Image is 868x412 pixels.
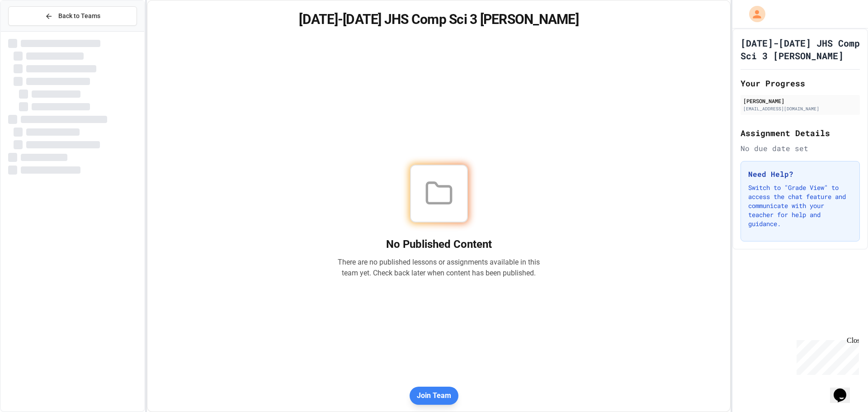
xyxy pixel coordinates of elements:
div: [EMAIL_ADDRESS][DOMAIN_NAME] [743,105,857,112]
span: Back to Teams [58,11,100,21]
div: No due date set [741,143,860,154]
button: Back to Teams [8,6,137,26]
h2: Your Progress [741,77,860,90]
iframe: chat widget [830,376,859,403]
div: [PERSON_NAME] [743,97,857,105]
h3: Need Help? [748,169,852,180]
div: My Account [740,4,768,24]
div: Chat with us now!Close [4,4,62,57]
h2: Assignment Details [741,127,860,139]
h2: No Published Content [338,237,540,251]
h1: [DATE]-[DATE] JHS Comp Sci 3 [PERSON_NAME] [741,37,860,62]
p: There are no published lessons or assignments available in this team yet. Check back later when c... [338,257,540,279]
button: Join Team [410,387,458,405]
p: Switch to "Grade View" to access the chat feature and communicate with your teacher for help and ... [748,183,852,228]
iframe: chat widget [793,336,859,375]
h1: [DATE]-[DATE] JHS Comp Sci 3 [PERSON_NAME] [158,11,719,28]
